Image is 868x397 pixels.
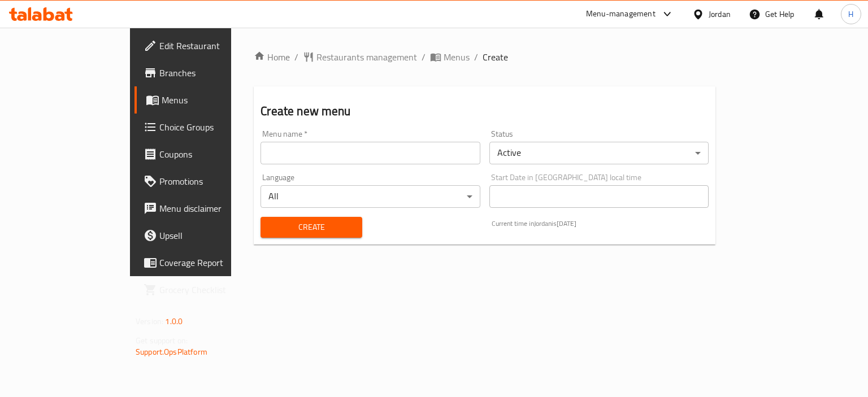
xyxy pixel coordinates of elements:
span: Create [483,50,508,64]
a: Menu disclaimer [134,195,275,222]
span: Edit Restaurant [159,39,266,53]
span: Coverage Report [159,256,266,269]
a: Coverage Report [134,249,275,276]
a: Upsell [134,222,275,249]
span: Version: [136,314,163,329]
div: Jordan [709,8,731,20]
span: Upsell [159,229,266,242]
span: H [848,8,853,20]
span: Menu disclaimer [159,202,266,215]
span: Menus [444,50,470,64]
a: Choice Groups [134,114,275,141]
a: Menus [134,86,275,114]
li: / [422,50,426,64]
li: / [474,50,478,64]
input: Please enter Menu name [261,142,480,164]
a: Grocery Checklist [134,276,275,303]
li: / [294,50,298,64]
span: Choice Groups [159,120,266,134]
div: All [261,185,480,208]
a: Coupons [134,141,275,168]
p: Current time in Jordan is [DATE] [492,219,709,229]
span: Create [270,220,353,234]
span: Get support on: [136,333,188,348]
span: Promotions [159,174,266,188]
a: Restaurants management [303,50,417,64]
span: Coupons [159,147,266,161]
span: Menus [162,93,266,107]
a: Promotions [134,168,275,195]
nav: breadcrumb [254,50,715,64]
div: Menu-management [586,7,656,21]
a: Branches [134,59,275,86]
a: Edit Restaurant [134,32,275,59]
div: Active [489,142,709,164]
a: Support.OpsPlatform [136,344,207,359]
a: Menus [430,50,470,64]
button: Create [261,217,362,238]
span: 1.0.0 [165,314,183,329]
span: Grocery Checklist [159,283,266,296]
span: Branches [159,66,266,80]
span: Restaurants management [316,50,417,64]
h2: Create new menu [261,103,709,120]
